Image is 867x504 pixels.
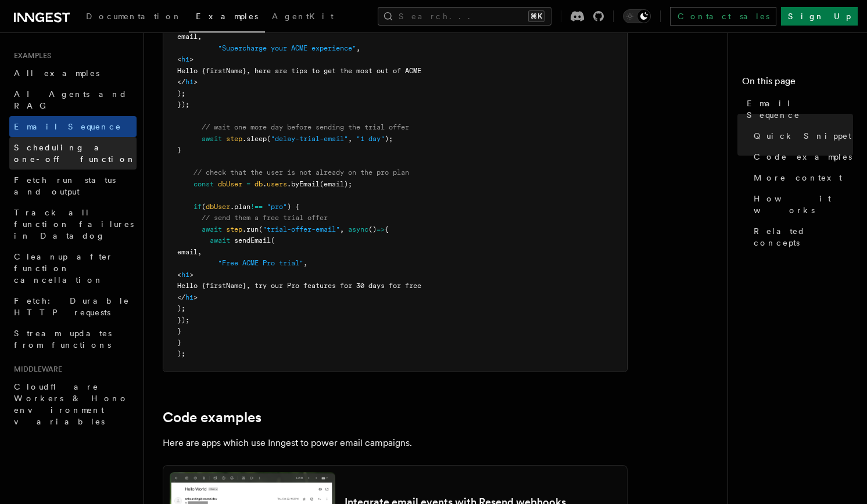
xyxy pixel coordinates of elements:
span: ); [177,304,185,312]
span: Hello {firstName}, try our Pro features for 30 days for free [177,282,421,290]
h4: On this page [742,74,853,93]
span: await [202,225,222,233]
span: ); [177,350,185,358]
span: dbUser [218,180,242,188]
a: Related concepts [749,221,853,253]
span: "trial-offer-email" [263,225,340,233]
span: Stream updates from functions [14,329,112,350]
a: Contact sales [670,7,776,26]
span: = [246,180,250,188]
span: const [194,180,214,188]
a: All examples [9,63,137,84]
button: Search...⌘K [378,7,551,26]
span: , [303,259,307,267]
span: }); [177,100,189,109]
span: ) { [287,203,299,211]
a: Email Sequence [9,116,137,137]
span: "1 day" [356,135,385,143]
span: > [194,78,198,86]
span: Code examples [754,151,852,163]
span: sendEmail [234,236,271,244]
span: , [340,225,344,233]
span: Examples [9,51,51,60]
span: All examples [14,69,99,78]
span: (email); [320,180,352,188]
span: // check that the user is not already on the pro plan [194,168,409,177]
span: How it works [754,193,853,216]
span: Documentation [86,12,182,21]
span: , [348,135,352,143]
span: Track all function failures in Datadog [14,208,134,240]
a: Examples [189,3,265,33]
span: Examples [196,12,258,21]
span: ( [202,203,206,211]
span: step [226,135,242,143]
span: h1 [185,293,194,301]
span: .byEmail [287,180,320,188]
p: Here are apps which use Inngest to power email campaigns. [163,435,628,451]
span: < [177,55,181,63]
a: AI Agents and RAG [9,84,137,116]
a: Sign Up [781,7,858,26]
span: ); [385,135,393,143]
a: AgentKit [265,3,341,31]
span: Middleware [9,365,62,374]
span: ); [177,89,185,98]
span: ( [271,236,275,244]
span: "Free ACME Pro trial" [218,259,303,267]
a: Fetch: Durable HTTP requests [9,290,137,323]
kbd: ⌘K [528,10,544,22]
span: // send them a free trial offer [202,214,328,222]
span: > [189,55,194,63]
span: dbUser [206,203,230,211]
a: Code examples [163,409,261,426]
span: , [198,33,202,41]
span: } [177,146,181,154]
span: await [210,236,230,244]
span: .sleep [242,135,267,143]
span: AgentKit [272,12,334,21]
span: // wait one more day before sending the trial offer [202,123,409,131]
a: Fetch run status and output [9,170,137,202]
span: Fetch run status and output [14,175,116,196]
a: Code examples [749,146,853,167]
button: Toggle dark mode [623,9,651,23]
span: , [198,248,202,256]
a: Stream updates from functions [9,323,137,355]
span: } [177,327,181,335]
span: => [377,225,385,233]
span: Cleanup after function cancellation [14,252,113,285]
span: email [177,33,198,41]
span: More context [754,172,842,183]
span: Email Sequence [747,98,853,121]
span: "delay-trial-email" [271,135,348,143]
span: db [255,180,263,188]
span: Email Sequence [14,122,121,131]
span: > [194,293,198,301]
a: Cloudflare Workers & Hono environment variables [9,376,137,432]
span: email [177,248,198,256]
span: </ [177,78,185,86]
span: . [263,180,267,188]
span: { [385,225,389,233]
span: !== [250,203,263,211]
span: , [356,44,360,52]
span: </ [177,293,185,301]
span: await [202,135,222,143]
span: Related concepts [754,225,853,249]
span: > [189,271,194,279]
a: Track all function failures in Datadog [9,202,137,246]
span: .plan [230,203,250,211]
span: step [226,225,242,233]
a: More context [749,167,853,188]
a: Documentation [79,3,189,31]
span: } [177,339,181,347]
span: h1 [181,271,189,279]
a: Quick Snippet [749,125,853,146]
span: AI Agents and RAG [14,89,127,110]
span: }); [177,316,189,324]
span: ( [259,225,263,233]
a: Scheduling a one-off function [9,137,137,170]
span: "pro" [267,203,287,211]
span: ( [267,135,271,143]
